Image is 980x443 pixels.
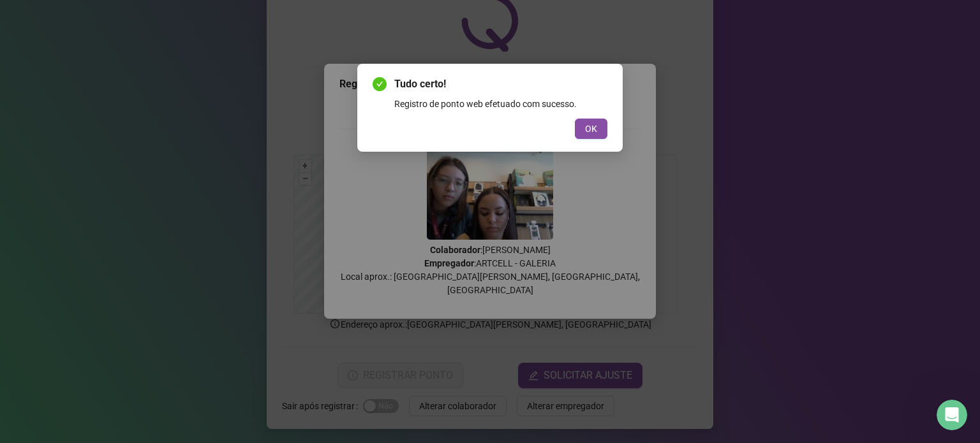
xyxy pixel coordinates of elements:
span: OK [585,122,597,136]
div: Registro de ponto web efetuado com sucesso. [394,97,607,111]
button: OK [575,119,607,139]
iframe: Intercom live chat [937,400,967,430]
span: check-circle [373,77,387,91]
span: Tudo certo! [394,76,607,92]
